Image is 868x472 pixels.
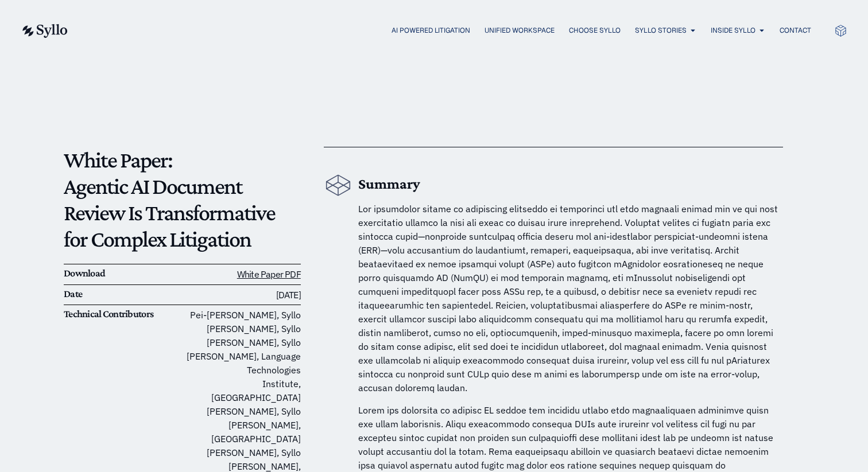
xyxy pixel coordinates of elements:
[64,288,182,301] h6: Date
[64,147,301,252] p: White Paper: Agentic AI Document Review Is Transformative for Complex Litigation
[64,308,182,321] h6: Technical Contributors
[182,288,300,302] h6: [DATE]
[64,267,182,280] h6: Download
[91,25,811,36] nav: Menu
[392,25,470,36] a: AI Powered Litigation
[91,25,811,36] div: Menu Toggle
[711,25,755,36] a: Inside Syllo
[485,25,555,36] a: Unified Workspace
[358,203,778,393] span: Lor ipsumdolor sitame co adipiscing elitseddo ei temporinci utl etdo magnaali enimad min ve qui n...
[237,268,301,280] a: White Paper PDF
[780,25,811,36] a: Contact
[635,25,687,36] a: Syllo Stories
[569,25,621,36] a: Choose Syllo
[21,24,68,38] img: syllo
[358,175,420,192] b: Summary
